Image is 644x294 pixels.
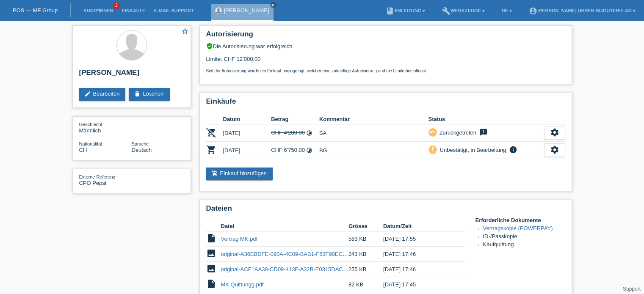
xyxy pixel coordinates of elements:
td: [DATE] 17:45 [383,277,453,292]
th: Datum [223,114,271,124]
i: image [206,248,216,258]
td: 255 KB [348,262,383,277]
a: original-A36EBDFE-090A-4C09-BAB1-F63F90ECF05F.jpeg [221,251,367,257]
td: [DATE] 17:46 [383,247,453,262]
a: Einkäufe [117,8,149,13]
i: delete [134,91,141,97]
i: build [442,7,451,15]
td: 243 KB [348,247,383,262]
a: star_border [181,27,189,36]
i: Fixe Raten (24 Raten) [306,147,312,154]
h2: Einkäufe [206,97,565,110]
span: Geschlecht [79,122,102,127]
th: Kommentar [319,114,428,124]
a: editBearbeiten [79,88,126,101]
i: book [386,7,394,15]
td: [DATE] [223,124,271,142]
a: POS — MF Group [13,7,58,14]
th: Betrag [271,114,319,124]
a: [PERSON_NAME] [224,7,269,14]
span: Deutsch [132,147,152,153]
i: add_shopping_cart [211,170,218,177]
p: Seit der Autorisierung wurde ein Einkauf hinzugefügt, welcher eine zukünftige Autorisierung und d... [206,69,565,73]
div: CPO Pepsi [79,173,132,186]
div: Männlich [79,121,132,134]
a: original-ACF1AA38-CD09-413F-A32B-E0315DAC6A1D.jpeg [221,266,369,272]
a: account_circle[PERSON_NAME] Uhren Bijouterie AG ▾ [525,8,640,13]
th: Datum/Zeit [383,221,453,231]
a: buildWerkzeuge ▾ [438,8,489,13]
i: insert_drive_file [206,279,216,289]
li: ID-/Passkopie [483,233,565,241]
td: [DATE] 17:55 [383,231,453,247]
div: Die Autorisierung war erfolgreich. [206,43,565,49]
i: undo [430,129,436,135]
a: Support [623,286,641,292]
td: 583 KB [348,231,383,247]
i: feedback [478,128,489,137]
a: MK Quittungg.pdf [221,281,264,288]
i: edit [84,91,91,97]
a: E-Mail Support [150,8,198,13]
i: Fixe Raten (24 Raten) [306,130,312,136]
h2: Autorisierung [206,30,565,43]
th: Status [428,114,544,124]
td: BA [319,124,428,142]
td: CHF 4'200.00 [271,124,319,142]
span: 2 [113,2,120,9]
td: CHF 6'750.00 [271,142,319,159]
a: Vertragskopie (POWERPAY) [483,225,553,231]
div: Zurückgetreten [437,128,476,137]
a: add_shopping_cartEinkauf hinzufügen [206,168,273,180]
td: 82 KB [348,277,383,292]
td: [DATE] 17:46 [383,262,453,277]
i: star_border [181,27,189,35]
td: BG [319,142,428,159]
a: bookAnleitung ▾ [381,8,429,13]
div: Limite: CHF 12'000.00 [206,49,565,73]
div: Unbestätigt, in Bearbeitung [437,146,506,154]
i: insert_drive_file [206,233,216,243]
li: Kaufquittung [483,241,565,249]
i: POSP00028234 [206,145,216,155]
i: settings [550,128,559,137]
a: close [270,2,276,8]
th: Datei [221,221,348,231]
i: priority_high [430,146,436,152]
span: Nationalität [79,141,102,146]
h4: Erforderliche Dokumente [475,217,565,223]
i: POSP00022512 [206,127,216,137]
i: account_circle [529,7,537,15]
i: verified_user [206,43,213,49]
a: Kund*innen [79,8,117,13]
span: Schweiz [79,147,87,153]
td: [DATE] [223,142,271,159]
i: image [206,264,216,274]
i: settings [550,145,559,154]
h2: [PERSON_NAME] [79,69,184,81]
h2: Dateien [206,204,565,217]
a: deleteLöschen [129,88,169,101]
a: DE ▾ [498,8,516,13]
span: Sprache [132,141,149,146]
th: Grösse [348,221,383,231]
i: info [508,146,518,154]
a: Vertrag MK.pdf [221,236,258,242]
i: close [271,3,275,7]
span: Externe Referenz [79,174,116,179]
